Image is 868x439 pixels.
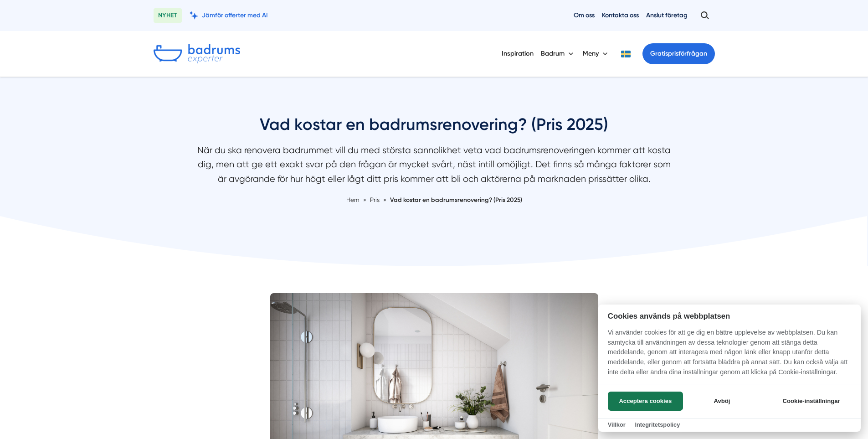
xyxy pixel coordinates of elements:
a: Villkor [608,421,626,428]
button: Acceptera cookies [608,392,683,411]
p: Vi använder cookies för att ge dig en bättre upplevelse av webbplatsen. Du kan samtycka till anvä... [598,328,861,383]
a: Integritetspolicy [635,421,680,428]
button: Avböj [686,392,758,411]
button: Cookie-inställningar [771,392,851,411]
h2: Cookies används på webbplatsen [598,312,861,320]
